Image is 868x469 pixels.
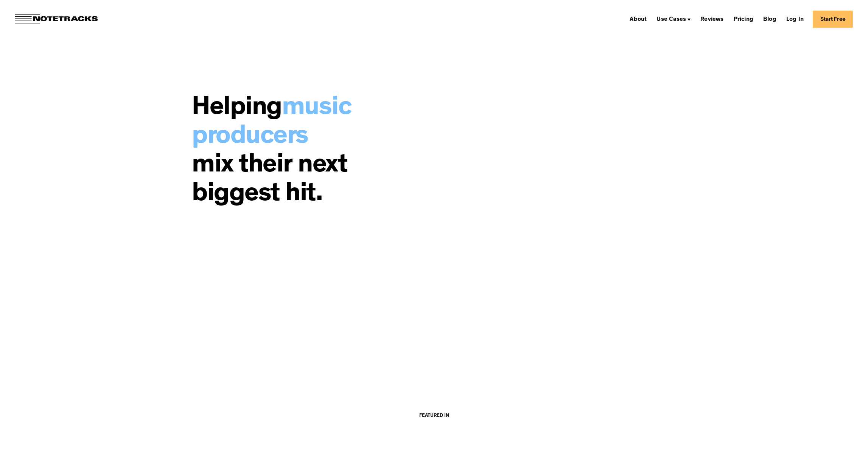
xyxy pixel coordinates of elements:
[627,13,650,25] a: About
[783,13,807,25] a: Log In
[760,13,779,25] a: Blog
[697,13,726,25] a: Reviews
[656,17,686,23] div: Use Cases
[192,95,423,210] h2: Helping mix their next biggest hit.
[813,11,853,28] a: Start Free
[731,13,756,25] a: Pricing
[419,413,449,419] div: Featured IN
